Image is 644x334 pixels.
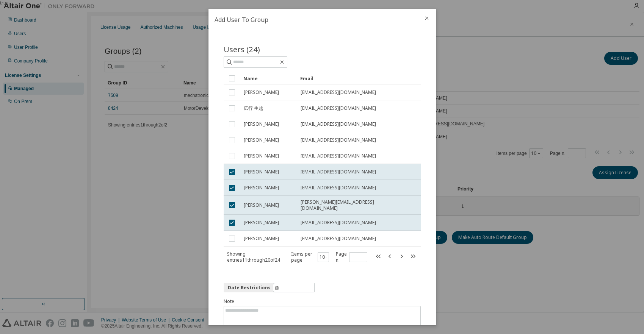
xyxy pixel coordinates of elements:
span: Items per page [291,251,329,263]
span: [PERSON_NAME] [244,236,279,242]
span: Page n. [336,251,367,263]
span: [EMAIL_ADDRESS][DOMAIN_NAME] [301,105,376,111]
span: [PERSON_NAME] [244,185,279,191]
span: [PERSON_NAME][EMAIL_ADDRESS][DOMAIN_NAME] [301,199,407,211]
span: [EMAIL_ADDRESS][DOMAIN_NAME] [301,89,376,95]
span: [PERSON_NAME] [244,121,279,127]
span: [PERSON_NAME] [244,220,279,226]
span: [EMAIL_ADDRESS][DOMAIN_NAME] [301,236,376,242]
label: Note [224,298,421,304]
span: Showing entries 11 through 20 of 24 [227,251,280,263]
span: [PERSON_NAME] [244,89,279,95]
span: [EMAIL_ADDRESS][DOMAIN_NAME] [301,121,376,127]
span: [EMAIL_ADDRESS][DOMAIN_NAME] [301,137,376,143]
span: [EMAIL_ADDRESS][DOMAIN_NAME] [301,153,376,159]
h2: Add User To Group [208,9,418,30]
button: close [424,15,430,21]
span: [EMAIL_ADDRESS][DOMAIN_NAME] [301,185,376,191]
div: Email [300,72,408,84]
span: [PERSON_NAME] [244,202,279,208]
span: [PERSON_NAME] [244,153,279,159]
span: Users (24) [224,44,260,55]
span: Date Restrictions [228,285,271,291]
button: 10 [320,254,327,260]
button: information [224,283,315,292]
span: [EMAIL_ADDRESS][DOMAIN_NAME] [301,220,376,226]
span: [EMAIL_ADDRESS][DOMAIN_NAME] [301,169,376,175]
div: Name [243,72,294,84]
span: [PERSON_NAME] [244,169,279,175]
span: 広行 生越 [244,105,263,111]
span: [PERSON_NAME] [244,137,279,143]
